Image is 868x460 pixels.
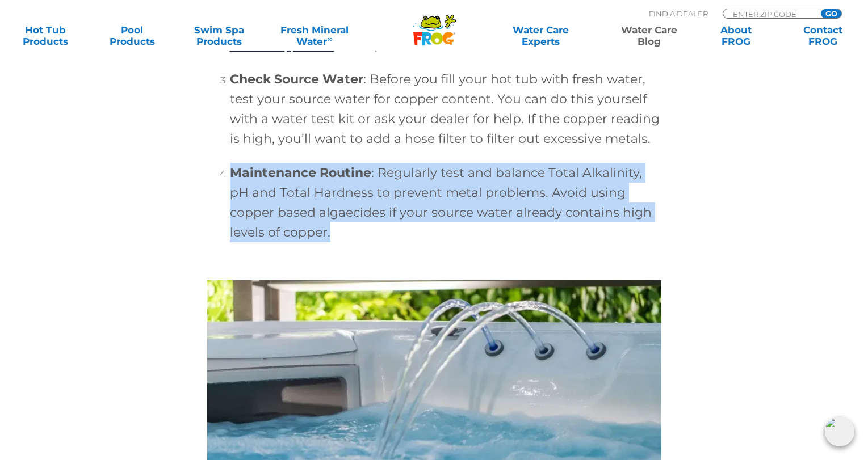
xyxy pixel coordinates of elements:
[327,35,332,43] sup: ∞
[230,71,363,87] strong: Check Source Water
[486,24,596,47] a: Water CareExperts
[230,165,371,180] strong: Maintenance Routine
[615,24,683,47] a: Water CareBlog
[825,417,854,446] img: openIcon
[11,24,79,47] a: Hot TubProducts
[98,24,166,47] a: PoolProducts
[732,9,808,19] input: Zip Code Form
[649,9,708,19] p: Find A Dealer
[821,9,841,18] input: GO
[702,24,770,47] a: AboutFROG
[230,163,661,242] h4: : Regularly test and balance Total Alkalinity, pH and Total Hardness to prevent metal problems. A...
[272,24,357,47] a: Fresh MineralWater∞
[789,24,857,47] a: ContactFROG
[230,69,661,149] h4: : Before you fill your hot tub with fresh water, test your source water for copper content. You c...
[185,24,253,47] a: Swim SpaProducts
